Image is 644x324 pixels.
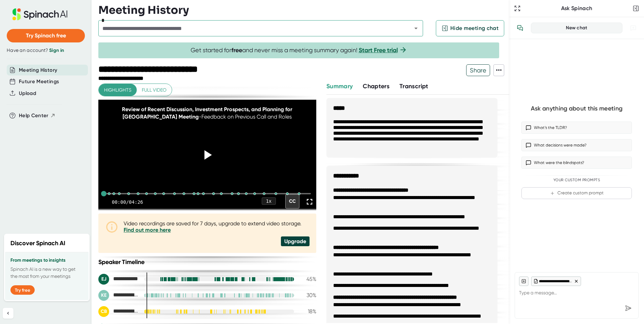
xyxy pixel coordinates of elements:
[49,47,64,53] a: Sign in
[281,236,310,246] div: Upgrade
[363,83,389,90] span: Chapters
[299,292,316,298] div: 30 %
[10,285,35,295] button: Try free
[359,46,398,54] a: Start Free trial
[622,302,634,314] div: Send message
[26,32,66,39] span: Try Spinach free
[521,139,632,151] button: What decisions were made?
[513,4,522,13] button: Expand to Ask Spinach page
[136,84,172,96] button: Full video
[122,106,292,120] span: Review of Recent Discussion, Investment Prospects, and Planning for [GEOGRAPHIC_DATA] Meeting
[98,306,139,317] div: Chris Baclawski
[450,24,498,32] span: Hide meeting chat
[631,4,641,13] button: Close conversation sidebar
[399,82,428,91] button: Transcript
[285,194,299,208] div: CC
[98,290,139,301] div: Klein, Dale E
[98,290,109,301] div: KE
[3,308,13,319] button: Collapse sidebar
[98,258,316,266] div: Speaker Timeline
[142,86,166,94] span: Full video
[299,308,316,315] div: 18 %
[513,21,527,35] button: View conversation history
[98,274,139,285] div: Eric Jackson
[7,47,85,54] div: Have an account?
[124,220,310,233] div: Video recordings are saved for 7 days, upgrade to extend video storage.
[19,66,57,74] button: Meeting History
[521,178,632,183] div: Your Custom Prompts
[10,239,65,248] h2: Discover Spinach AI
[535,25,618,31] div: New chat
[299,276,316,282] div: 45 %
[521,157,632,169] button: What were the blindspots?
[231,46,242,54] b: free
[98,306,109,317] div: CB
[521,187,632,199] button: Create custom prompt
[466,64,490,76] button: Share
[411,24,421,33] button: Open
[124,227,171,233] a: Find out more here
[99,84,137,96] button: Highlights
[112,199,143,205] div: 00:00 / 04:26
[521,122,632,134] button: What’s the TLDR?
[109,106,305,121] div: - Feedback on Previous Call and Roles
[7,29,85,42] button: Try Spinach free
[326,82,353,91] button: Summary
[531,105,622,112] div: Ask anything about this meeting
[98,4,189,17] h3: Meeting History
[104,86,131,94] span: Highlights
[19,112,56,120] button: Help Center
[436,20,504,36] button: Hide meeting chat
[326,83,353,90] span: Summary
[191,46,407,54] span: Get started for and never miss a meeting summary again!
[19,78,59,86] button: Future Meetings
[19,90,36,97] button: Upload
[262,197,276,205] div: 1 x
[10,258,83,263] h3: From meetings to insights
[363,82,389,91] button: Chapters
[522,5,631,12] div: Ask Spinach
[399,83,428,90] span: Transcript
[10,266,83,280] p: Spinach AI is a new way to get the most from your meetings
[19,112,49,120] span: Help Center
[98,274,109,285] div: EJ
